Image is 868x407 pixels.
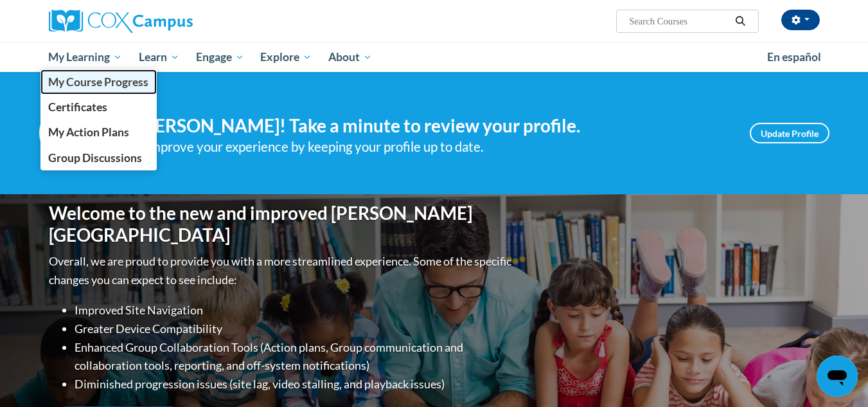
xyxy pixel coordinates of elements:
[48,151,142,165] span: Group Discussions
[817,356,858,397] iframe: Button to launch messaging window
[759,44,829,71] a: En español
[39,104,97,162] img: Profile Image
[49,10,193,33] img: Cox Campus
[49,252,515,289] p: Overall, we are proud to provide you with a more streamlined experience. Some of the specific cha...
[30,42,839,72] div: Main menu
[40,95,157,120] a: Certificates
[139,50,179,65] span: Learn
[40,69,157,95] a: My Course Progress
[48,100,107,114] span: Certificates
[781,10,820,30] button: Account Settings
[116,115,731,137] h4: Hi [PERSON_NAME]! Take a minute to review your profile.
[731,14,750,29] button: Search
[767,50,821,64] span: En español
[320,42,380,72] a: About
[75,320,515,338] li: Greater Device Compatibility
[48,50,122,65] span: My Learning
[49,203,515,246] h1: Welcome to the new and improved [PERSON_NAME][GEOGRAPHIC_DATA]
[188,42,252,72] a: Engage
[750,123,829,143] a: Update Profile
[48,125,129,139] span: My Action Plans
[40,42,131,72] a: My Learning
[628,14,731,29] input: Search Courses
[40,145,157,170] a: Group Discussions
[75,338,515,375] li: Enhanced Group Collaboration Tools (Action plans, Group communication and collaboration tools, re...
[75,301,515,320] li: Improved Site Navigation
[116,136,731,158] div: Help improve your experience by keeping your profile up to date.
[328,50,372,65] span: About
[260,50,312,65] span: Explore
[40,120,157,145] a: My Action Plans
[75,375,515,393] li: Diminished progression issues (site lag, video stalling, and playback issues)
[49,10,293,33] a: Cox Campus
[130,42,188,72] a: Learn
[252,42,320,72] a: Explore
[48,75,148,89] span: My Course Progress
[196,50,244,65] span: Engage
